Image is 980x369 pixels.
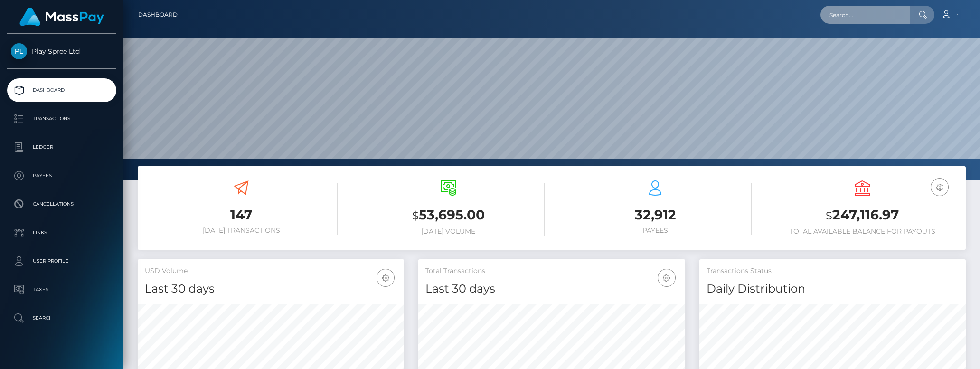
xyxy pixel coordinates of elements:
[11,226,113,240] p: Links
[11,140,113,154] p: Ledger
[145,281,397,297] h4: Last 30 days
[7,221,116,245] a: Links
[11,311,113,325] p: Search
[11,283,113,297] p: Taxes
[425,266,678,276] h5: Total Transactions
[7,306,116,330] a: Search
[11,43,27,59] img: Play Spree Ltd
[7,47,116,56] span: Play Spree Ltd
[7,135,116,159] a: Ledger
[766,227,959,236] h6: Total Available Balance for Payouts
[11,197,113,211] p: Cancellations
[707,266,959,276] h5: Transactions Status
[559,227,752,235] h6: Payees
[7,107,116,131] a: Transactions
[7,192,116,216] a: Cancellations
[7,278,116,302] a: Taxes
[145,227,338,235] h6: [DATE] Transactions
[412,209,419,222] small: $
[766,206,959,225] h3: 247,116.97
[352,227,545,236] h6: [DATE] Volume
[7,164,116,188] a: Payees
[826,209,832,222] small: $
[707,281,959,297] h4: Daily Distribution
[7,249,116,273] a: User Profile
[11,112,113,126] p: Transactions
[11,83,113,97] p: Dashboard
[7,78,116,102] a: Dashboard
[11,254,113,268] p: User Profile
[138,5,178,25] a: Dashboard
[352,206,545,225] h3: 53,695.00
[145,206,338,224] h3: 147
[425,281,678,297] h4: Last 30 days
[11,169,113,183] p: Payees
[820,6,910,24] input: Search...
[559,206,752,224] h3: 32,912
[145,266,397,276] h5: USD Volume
[19,8,104,26] img: MassPay Logo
